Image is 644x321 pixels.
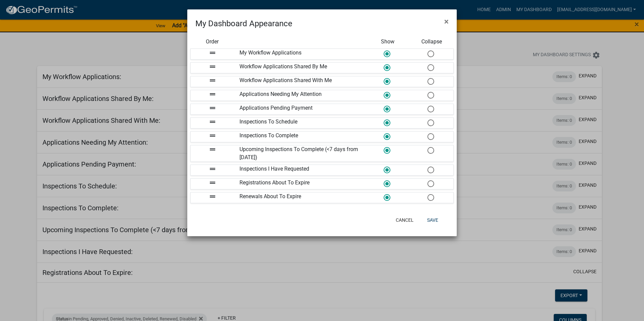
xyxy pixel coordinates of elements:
i: drag_handle [208,118,217,126]
div: Inspections I Have Requested [234,165,366,175]
i: drag_handle [208,145,217,153]
div: Show [366,38,410,46]
button: Cancel [390,214,419,226]
i: drag_handle [208,192,217,201]
div: Upcoming Inspections To Complete (<7 days from [DATE]) [234,145,366,162]
div: Inspections To Complete [234,132,366,142]
div: My Workflow Applications [234,49,366,59]
div: Inspections To Schedule [234,118,366,128]
div: Applications Needing My Attention [234,90,366,101]
i: drag_handle [208,132,217,140]
div: Workflow Applications Shared With Me [234,76,366,87]
div: Applications Pending Payment [234,104,366,114]
i: drag_handle [208,49,217,57]
i: drag_handle [208,63,217,71]
i: drag_handle [208,90,217,98]
i: drag_handle [208,165,217,173]
div: Registrations About To Expire [234,179,366,189]
button: Save [422,214,444,226]
button: Close [439,12,454,31]
h4: My Dashboard Appearance [195,17,292,30]
div: Renewals About To Expire [234,192,366,203]
div: Collapse [410,38,454,46]
div: Workflow Applications Shared By Me [234,63,366,73]
i: drag_handle [208,179,217,187]
div: Order [190,38,234,46]
i: drag_handle [208,104,217,112]
span: × [444,17,449,26]
i: drag_handle [208,76,217,84]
